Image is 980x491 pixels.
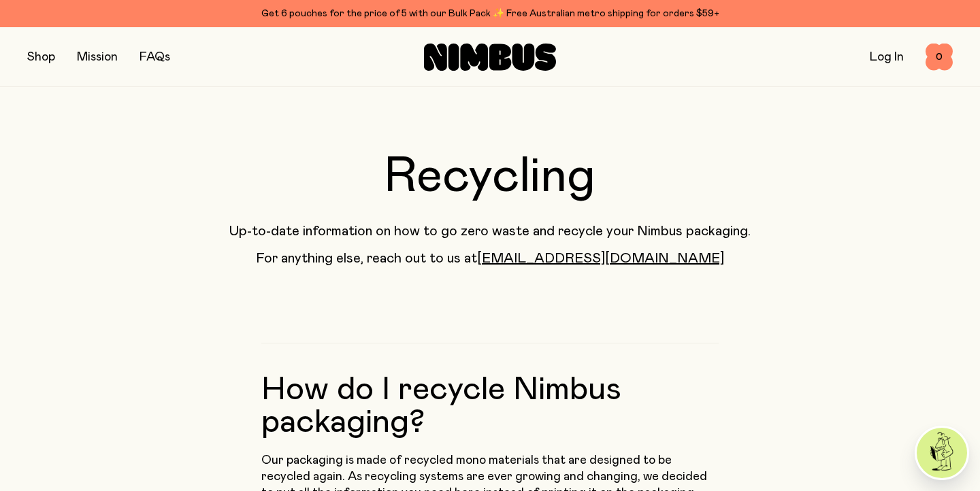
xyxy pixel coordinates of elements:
[27,250,953,267] p: For anything else, reach out to us at
[870,51,904,63] a: Log In
[77,51,118,63] a: Mission
[27,223,953,239] p: Up-to-date information on how to go zero waste and recycle your Nimbus packaging.
[27,152,953,201] h1: Recycling
[261,343,719,439] h2: How do I recycle Nimbus packaging?
[477,252,724,265] a: [EMAIL_ADDRESS][DOMAIN_NAME]
[27,5,953,22] div: Get 6 pouches for the price of 5 with our Bulk Pack ✨ Free Australian metro shipping for orders $59+
[926,44,953,71] button: 0
[917,428,967,478] img: agent
[140,51,170,63] a: FAQs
